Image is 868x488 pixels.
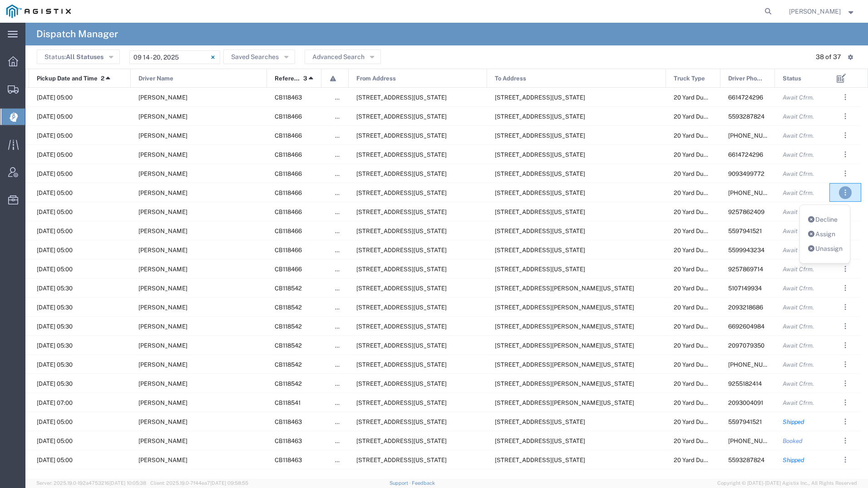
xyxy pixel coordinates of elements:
[138,132,187,139] span: Jorge Morales
[37,285,73,292] span: 09/16/2025, 05:30
[37,94,73,101] span: 09/15/2025, 05:00
[335,151,349,158] span: false
[844,454,846,465] span: . . .
[674,361,730,368] span: 20 Yard Dump Truck
[356,266,447,273] span: 2401 Coffee Rd, Bakersfield, California, 93308, United States
[138,361,187,368] span: Jihtan Singh
[728,228,762,234] span: 5597941521
[728,323,764,330] span: 6692604984
[275,285,302,292] span: CB118542
[356,113,447,120] span: 2401 Coffee Rd, Bakersfield, California, 93308, United States
[356,285,447,292] span: 2111 Hillcrest Ave, Antioch, California, 94509, United States
[783,380,814,387] span: Await Cfrm.
[783,418,804,425] span: Shipped
[844,130,846,141] span: . . .
[844,111,846,122] span: . . .
[356,342,447,349] span: 2111 Hillcrest Ave, Antioch, California, 94509, United States
[495,209,585,215] span: 201 Hydril Rd, Avenal, California, 93204, United States
[728,209,764,215] span: 9257862409
[728,285,762,292] span: 5107149934
[275,266,302,273] span: CB118466
[335,247,349,254] span: false
[335,285,349,292] span: false
[138,94,187,101] span: Gabriel Gutierrez
[844,187,846,198] span: . . .
[844,435,846,446] span: . . .
[335,132,349,139] span: false
[275,151,302,158] span: CB118466
[36,480,146,486] span: Server: 2025.19.0-192a4753216
[783,189,814,196] span: Await Cfrm.
[783,94,814,101] span: Await Cfrm.
[356,189,447,196] span: 2401 Coffee Rd, Bakersfield, California, 93308, United States
[305,50,381,64] button: Advanced Search
[37,266,73,273] span: 09/16/2025, 05:00
[783,151,814,158] span: Await Cfrm.
[844,168,846,179] span: . . .
[783,399,814,406] span: Await Cfrm.
[844,283,846,294] span: . . .
[807,230,835,238] a: Assign
[783,304,814,311] span: Await Cfrm.
[37,438,73,444] span: 09/15/2025, 05:00
[674,399,730,406] span: 20 Yard Dump Truck
[335,304,349,311] span: false
[37,69,98,88] span: Pickup Date and Time
[674,189,730,196] span: 20 Yard Dump Truck
[839,91,852,104] button: ...
[495,285,634,292] span: 901 Bailey Rd, Pittsburg, California, 94565, United States
[495,457,585,463] span: 201 Hydril Rd, Avenal, California, 93204, United States
[37,189,73,196] span: 09/16/2025, 05:00
[150,480,248,486] span: Client: 2025.19.0-7f44ea7
[37,170,73,177] span: 09/16/2025, 05:00
[138,438,187,444] span: Jorge Morales
[138,69,173,88] span: Driver Name
[839,339,852,352] button: ...
[728,189,782,196] span: 559-895-2062
[335,228,349,234] span: false
[356,132,447,139] span: 2401 Coffee Rd, Bakersfield, California, 93308, United States
[495,113,585,120] span: 201 Hydril Rd, Avenal, California, 93204, United States
[356,457,447,463] span: 2401 Coffee Rd, Bakersfield, California, 93308, United States
[674,380,730,387] span: 20 Yard Dump Truck
[275,304,302,311] span: CB118542
[138,304,187,311] span: Manohar Singh
[335,438,349,444] span: false
[37,399,73,406] span: 09/16/2025, 07:00
[335,323,349,330] span: false
[275,247,302,254] span: CB118466
[728,170,764,177] span: 9093499772
[783,457,804,463] span: Shipped
[495,438,585,444] span: 201 Hydril Rd, Avenal, California, 93204, United States
[728,380,762,387] span: 9255182414
[783,247,814,254] span: Await Cfrm.
[335,94,349,101] span: false
[839,415,852,428] button: ...
[37,361,73,368] span: 09/16/2025, 05:30
[335,418,349,425] span: false
[6,5,71,18] img: logo
[495,418,585,425] span: 201 Hydril Rd, Avenal, California, 93204, United States
[275,380,302,387] span: CB118542
[138,228,187,234] span: Pedro Campos
[674,170,730,177] span: 20 Yard Dump Truck
[839,148,852,161] button: ...
[356,209,447,215] span: 2401 Coffee Rd, Bakersfield, California, 93308, United States
[674,113,730,120] span: 20 Yard Dump Truck
[844,416,846,427] span: . . .
[335,170,349,177] span: false
[275,228,302,234] span: CB118466
[674,323,730,330] span: 20 Yard Dump Truck
[495,247,585,254] span: 201 Hydril Rd, Avenal, California, 93204, United States
[37,113,73,120] span: 09/16/2025, 05:00
[674,457,730,463] span: 20 Yard Dump Truck
[674,94,730,101] span: 20 Yard Dump Truck
[839,358,852,371] button: ...
[138,285,187,292] span: Balraj Virk
[138,323,187,330] span: Pavel Luna
[275,438,302,444] span: CB118463
[335,342,349,349] span: false
[495,304,634,311] span: 901 Bailey Rd, Pittsburg, California, 94565, United States
[728,151,763,158] span: 6614724296
[674,151,730,158] span: 20 Yard Dump Truck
